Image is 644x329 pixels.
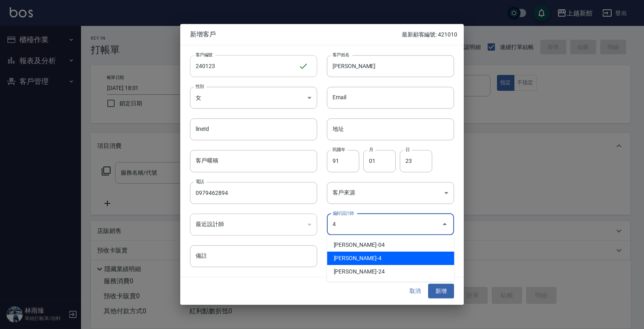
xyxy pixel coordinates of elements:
label: 性別 [196,83,204,89]
label: 客戶編號 [196,51,213,58]
li: [PERSON_NAME]-4 [327,252,454,265]
label: 偏好設計師 [333,210,354,216]
button: 取消 [402,284,428,299]
div: 女 [190,87,317,109]
label: 月 [369,147,373,153]
label: 民國年 [333,147,345,153]
label: 日 [405,147,409,153]
button: 新增 [428,284,454,299]
li: [PERSON_NAME]-04 [327,238,454,252]
label: 客戶姓名 [333,51,350,58]
button: Close [438,218,451,231]
label: 電話 [196,178,204,184]
li: [PERSON_NAME]-24 [327,265,454,278]
span: 新增客戶 [190,30,402,38]
p: 最新顧客編號: 421010 [402,30,457,39]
